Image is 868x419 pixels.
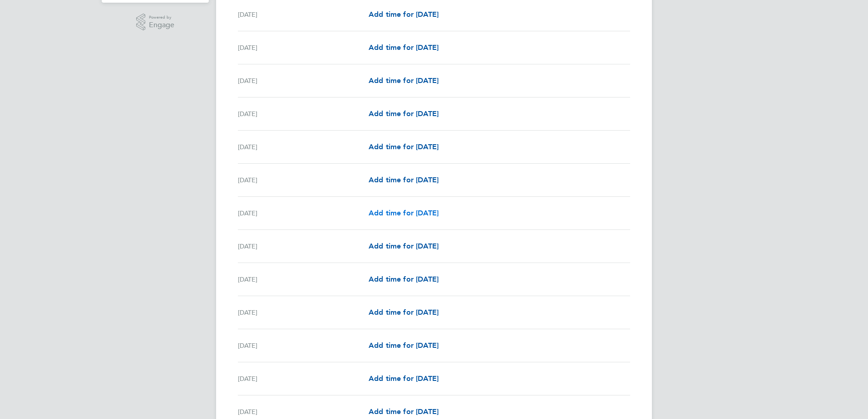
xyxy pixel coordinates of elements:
a: Add time for [DATE] [369,141,439,152]
a: Add time for [DATE] [369,340,439,351]
a: Add time for [DATE] [369,241,439,252]
div: [DATE] [238,241,369,252]
span: Add time for [DATE] [369,109,439,118]
a: Add time for [DATE] [369,9,439,20]
div: [DATE] [238,42,369,53]
a: Add time for [DATE] [369,373,439,384]
div: [DATE] [238,9,369,20]
span: Add time for [DATE] [369,341,439,350]
span: Add time for [DATE] [369,43,439,52]
span: Add time for [DATE] [369,242,439,250]
div: [DATE] [238,208,369,219]
a: Add time for [DATE] [369,274,439,285]
div: [DATE] [238,274,369,285]
a: Add time for [DATE] [369,42,439,53]
a: Add time for [DATE] [369,108,439,119]
span: Add time for [DATE] [369,308,439,317]
span: Add time for [DATE] [369,76,439,85]
div: [DATE] [238,340,369,351]
div: [DATE] [238,175,369,185]
a: Add time for [DATE] [369,75,439,86]
a: Powered byEngage [136,14,175,31]
a: Add time for [DATE] [369,307,439,318]
a: Add time for [DATE] [369,208,439,219]
span: Add time for [DATE] [369,374,439,383]
div: [DATE] [238,406,369,417]
div: [DATE] [238,108,369,119]
span: Add time for [DATE] [369,275,439,283]
a: Add time for [DATE] [369,406,439,417]
div: [DATE] [238,141,369,152]
div: [DATE] [238,307,369,318]
span: Add time for [DATE] [369,142,439,151]
span: Engage [149,21,174,29]
span: Powered by [149,14,174,21]
span: Add time for [DATE] [369,209,439,217]
span: Add time for [DATE] [369,407,439,416]
span: Add time for [DATE] [369,175,439,184]
div: [DATE] [238,373,369,384]
span: Add time for [DATE] [369,10,439,19]
div: [DATE] [238,75,369,86]
a: Add time for [DATE] [369,175,439,185]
